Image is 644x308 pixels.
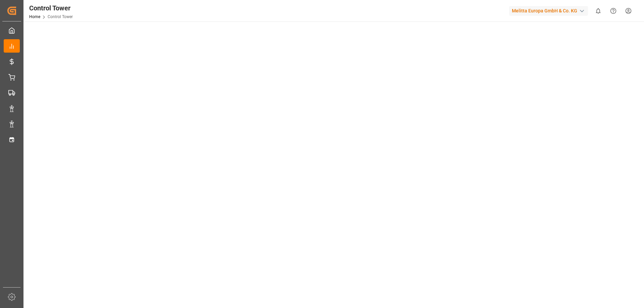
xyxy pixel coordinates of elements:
[606,3,621,18] button: Help Center
[509,4,591,17] button: Melitta Europa GmbH & Co. KG
[29,3,73,13] div: Control Tower
[509,6,588,16] div: Melitta Europa GmbH & Co. KG
[591,3,606,18] button: show 0 new notifications
[29,14,40,19] a: Home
